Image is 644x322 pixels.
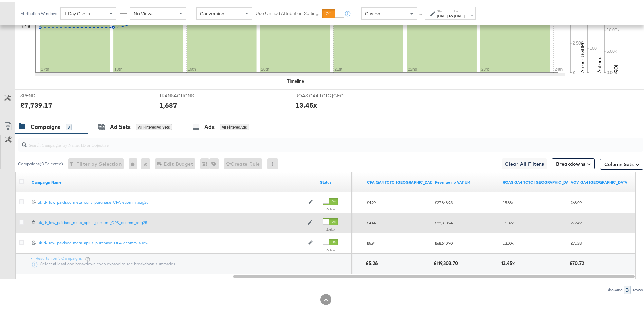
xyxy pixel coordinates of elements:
a: Shows the current state of your Ad Campaign. [320,177,349,183]
div: 13.45x [501,258,517,265]
div: 13.45x [295,98,317,108]
div: 0 [129,156,141,167]
button: Column Sets [600,157,643,168]
div: Campaigns ( 0 Selected) [18,159,63,165]
span: Conversion [200,9,224,15]
div: £7,739.17 [20,98,52,108]
a: uk_tk_low_paidsoc_meta_aplus_content_CPS_ecomm_aug25 [38,218,304,224]
button: Breakdowns [552,156,595,167]
text: ROI [613,63,619,71]
span: ↑ [418,12,424,14]
strong: to [448,11,454,16]
span: Custom [365,9,382,15]
text: Actions [596,55,602,71]
a: GA4 AOV UK [571,177,633,183]
span: ROAS GA4 TCTC [GEOGRAPHIC_DATA] [295,90,346,97]
span: £4.29 [367,198,376,203]
div: Ads [204,121,215,129]
div: Campaigns [31,121,60,129]
div: [DATE] [454,11,465,17]
div: All Filtered Ad Sets [136,122,172,128]
a: Revenue minus VAT UK [435,177,497,183]
a: uk_tk_low_paidsoc_meta_conv_purchase_CPA_ecomm_aug25 [38,198,304,203]
span: £22,813.24 [435,218,453,223]
label: Use Unified Attribution Setting: [256,8,319,15]
span: £4.44 [367,218,376,223]
div: £70.72 [569,258,586,265]
span: £71.28 [571,239,582,244]
span: 1 Day Clicks [64,9,90,15]
a: CPA using total cost to client and GA4 [367,177,436,183]
a: Your campaign name. [32,177,315,183]
span: SPEND [20,90,71,97]
label: End: [454,7,465,11]
span: No Views [134,9,154,15]
label: Active [323,205,338,209]
button: Clear All Filters [502,156,547,167]
a: uk_tk_low_paidsoc_meta_aplus_purchase_CPA_ecomm_aug25 [38,238,304,244]
label: Active [323,225,338,230]
span: TRANSACTIONS [159,90,210,97]
label: Start: [437,7,448,11]
input: Search Campaigns by Name, ID or Objective [27,133,586,147]
div: All Filtered Ads [220,122,249,128]
div: Ad Sets [110,121,131,129]
div: Showing: [606,286,624,290]
div: £5.26 [366,258,380,265]
span: 15.88x [503,198,514,203]
div: [DATE] [437,11,448,17]
div: uk_tk_low_paidsoc_meta_conv_purchase_CPA_ecomm_aug25 [38,198,304,203]
div: KPIs [20,21,30,27]
text: Amount (GBP) [579,41,585,71]
div: 3 [66,122,72,128]
a: ROAS for weekly reporting using GA4 data and TCTC [503,177,574,183]
span: 12.00x [503,239,514,244]
div: 3 [624,284,631,292]
div: Timeline [287,76,304,82]
span: £68.09 [571,198,582,203]
div: £119,303.70 [434,258,460,265]
span: Clear All Filters [505,158,544,166]
span: £27,848.93 [435,198,453,203]
span: £5.94 [367,239,376,244]
label: Active [323,246,338,250]
div: 1,687 [159,98,177,108]
span: £68,640.70 [435,239,453,244]
div: Attribution Window: [20,9,57,14]
span: 16.32x [503,218,514,223]
div: Rows [633,286,643,290]
span: £72.42 [571,218,582,223]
